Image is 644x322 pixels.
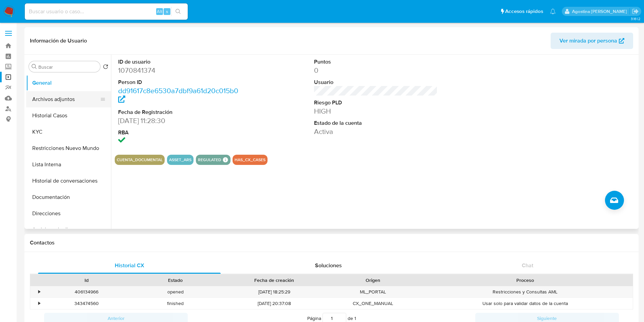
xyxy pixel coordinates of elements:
[26,222,111,238] button: Anticipos de dinero
[131,286,220,298] div: opened
[115,261,144,269] span: Historial CX
[559,33,617,49] span: Ver mirada por persona
[30,37,87,44] h1: Información de Usuario
[314,66,438,75] dd: 0
[314,106,438,116] dd: HIGH
[42,298,131,309] div: 343474560
[32,64,37,69] button: Buscar
[26,140,111,156] button: Restricciones Nuevo Mundo
[131,298,220,309] div: finished
[42,286,131,298] div: 406134966
[329,286,418,298] div: ML_PORTAL
[118,79,242,86] dt: Person ID
[550,9,556,14] a: Notificaciones
[522,261,533,269] span: Chat
[118,108,242,116] dt: Fecha de Registración
[315,261,342,269] span: Soluciones
[26,189,111,205] button: Documentación
[103,64,108,71] button: Volver al orden por defecto
[118,66,242,75] dd: 1070841374
[26,156,111,173] button: Lista Interna
[26,75,111,91] button: General
[118,58,242,66] dt: ID de usuario
[314,127,438,136] dd: Activa
[157,8,162,15] span: Alt
[418,286,633,298] div: Restricciones y Consultas AML
[26,173,111,189] button: Historial de conversaciones
[418,298,633,309] div: Usar solo para validar datos de la cuenta
[30,239,633,246] h1: Contactos
[26,107,111,124] button: Historial Casos
[333,277,413,284] div: Origen
[25,7,188,16] input: Buscar usuario o caso...
[225,277,324,284] div: Fecha de creación
[38,289,40,295] div: •
[354,315,356,322] span: 1
[422,277,628,284] div: Proceso
[314,79,438,86] dt: Usuario
[38,300,40,307] div: •
[632,8,639,15] a: Salir
[47,277,126,284] div: Id
[118,129,242,136] dt: RBA
[171,7,185,16] button: search-icon
[505,8,543,15] span: Accesos rápidos
[551,33,633,49] button: Ver mirada por persona
[26,124,111,140] button: KYC
[314,99,438,106] dt: Riesgo PLD
[572,8,629,15] p: agostina.faruolo@mercadolibre.com
[220,286,329,298] div: [DATE] 18:25:29
[314,119,438,127] dt: Estado de la cuenta
[118,116,242,125] dd: [DATE] 11:28:30
[314,58,438,66] dt: Puntos
[220,298,329,309] div: [DATE] 20:37:08
[26,91,106,107] button: Archivos adjuntos
[118,86,238,105] a: dd91617c8e6530a7dbf9a61d20c015b0
[38,64,97,70] input: Buscar
[329,298,418,309] div: CX_ONE_MANUAL
[136,277,215,284] div: Estado
[166,8,168,15] span: s
[26,205,111,222] button: Direcciones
